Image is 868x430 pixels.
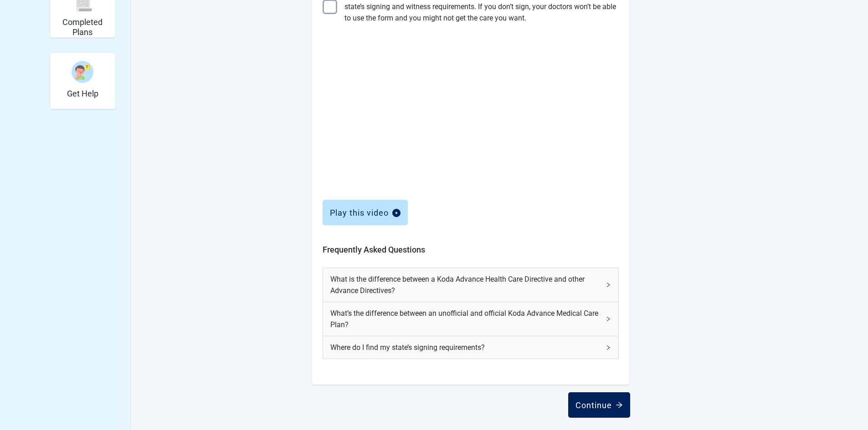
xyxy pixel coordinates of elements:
iframe: Advance Directive [323,37,596,180]
div: Get Help [50,52,116,109]
span: play-circle [392,209,401,217]
span: What’s the difference between an unofficial and official Koda Advance Medical Care Plan? [330,308,600,330]
h2: Frequently Asked Questions [323,243,619,256]
span: What is the difference between a Koda Advance Health Care Directive and other Advance Directives? [330,273,600,296]
div: What’s the difference between an unofficial and official Koda Advance Medical Care Plan? [323,302,618,336]
span: right [606,345,611,350]
div: What is the difference between a Koda Advance Health Care Directive and other Advance Directives? [323,268,618,302]
h2: Get Help [67,89,98,99]
button: Play this videoplay-circle [323,200,408,225]
span: right [606,282,611,288]
div: Where do I find my state’s signing requirements? [323,336,618,359]
div: Play this video [330,208,401,217]
span: right [606,316,611,322]
div: Continue [575,400,623,410]
img: person-question-x68TBcxA.svg [72,61,93,83]
span: arrow-right [616,401,623,409]
button: Continuearrow-right [568,392,630,418]
span: Where do I find my state’s signing requirements? [330,342,600,353]
h2: Completed Plans [54,17,112,37]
